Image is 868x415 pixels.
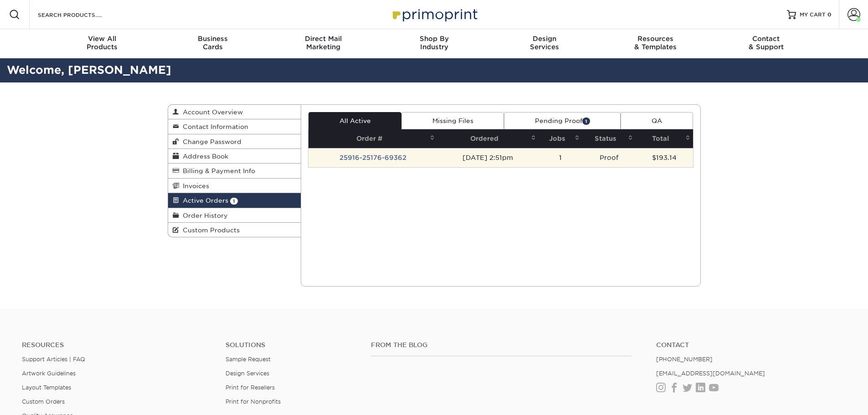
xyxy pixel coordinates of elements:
div: Industry [379,35,489,51]
span: Account Overview [179,108,243,116]
span: Billing & Payment Info [179,167,255,174]
th: Order # [308,129,437,148]
span: Order History [179,212,228,219]
a: Resources& Templates [600,29,711,58]
input: SEARCH PRODUCTS..... [37,9,126,20]
a: BusinessCards [157,29,268,58]
td: 25916-25176-69362 [308,148,437,167]
h4: Solutions [226,341,357,349]
span: Shop By [379,35,489,43]
div: & Support [711,35,822,51]
td: 1 [539,148,583,167]
a: Billing & Payment Info [168,164,301,178]
span: View All [47,35,158,43]
span: MY CART [800,11,826,19]
a: Custom Products [168,223,301,237]
td: [DATE] 2:51pm [437,148,539,167]
a: Order History [168,208,301,223]
span: 1 [582,118,590,124]
a: Account Overview [168,105,301,119]
div: & Templates [600,35,711,51]
a: Contact [656,341,846,349]
span: Design [489,35,600,43]
div: Marketing [268,35,379,51]
span: Custom Products [179,226,240,234]
a: Invoices [168,179,301,193]
span: Resources [600,35,711,43]
a: All Active [308,112,401,129]
a: Print for Resellers [226,384,275,391]
a: Contact& Support [711,29,822,58]
h4: From the Blog [371,341,632,349]
a: Print for Nonprofits [226,398,281,405]
a: Design Services [226,370,269,377]
a: Shop ByIndustry [379,29,489,58]
th: Status [582,129,636,148]
th: Jobs [539,129,583,148]
th: Total [636,129,693,148]
div: Cards [157,35,268,51]
td: $193.14 [636,148,693,167]
h4: Resources [22,341,212,349]
span: Direct Mail [268,35,379,43]
a: Sample Request [226,356,271,363]
span: Invoices [179,182,209,190]
a: Active Orders 1 [168,193,301,208]
a: Direct MailMarketing [268,29,379,58]
span: Contact [711,35,822,43]
a: Missing Files [401,112,504,129]
a: Pending Proof1 [504,112,621,129]
span: Contact Information [179,123,248,130]
th: Ordered [437,129,539,148]
a: Contact Information [168,119,301,134]
span: Business [157,35,268,43]
div: Services [489,35,600,51]
span: 1 [230,198,238,205]
a: [EMAIL_ADDRESS][DOMAIN_NAME] [656,370,765,377]
td: Proof [582,148,636,167]
a: Address Book [168,149,301,164]
a: View AllProducts [47,29,158,58]
span: Address Book [179,153,228,160]
span: 0 [827,11,832,18]
img: Primoprint [389,5,480,24]
a: Change Password [168,134,301,149]
span: Active Orders [179,197,228,204]
a: QA [621,112,693,129]
a: DesignServices [489,29,600,58]
div: Products [47,35,158,51]
span: Change Password [179,138,241,145]
a: [PHONE_NUMBER] [656,356,713,363]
